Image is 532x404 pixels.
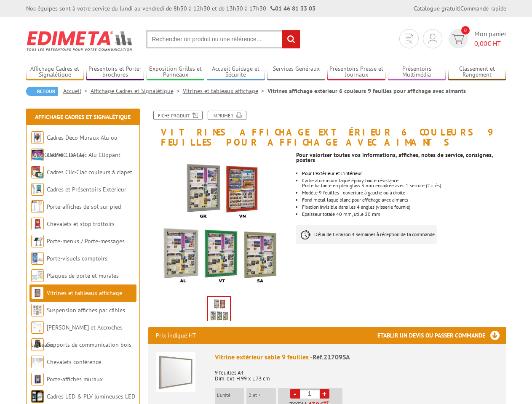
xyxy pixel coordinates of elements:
[296,151,493,164] strong: Pour valoriser toutes vos informations, affiches, notes de service, consignes, posters
[302,205,506,210] li: Fixation invisible dans les 4 angles (visserie fournie)
[47,255,107,262] a: Porte-visuels comptoirs
[47,203,121,210] a: Porte-affiches de sol sur pied
[47,289,122,297] a: Vitrines et tableaux affichage
[31,324,123,348] a: [PERSON_NAME] et Accroches tableaux
[207,65,265,79] a: Accueil Guidage et Sécurité
[156,352,195,392] img: Vitrine extérieur sable 9 feuilles
[47,151,120,159] a: Cadres Clic-Clac Alu Clippant
[446,29,506,48] a: devis rapide 0 Mon panier 0,00€ HT
[215,364,499,382] p: 9 feuilles A4 Dim. ext. H 99 x L 73 cm
[217,392,244,398] p: L'unité
[147,65,205,79] a: Exposition Grilles et Panneaux
[142,111,513,147] h1: Vitrines affichage extérieur 6 couleurs 9 feuilles pour affichage avec aimants
[302,178,506,188] li: Cadre aluminium laqué époxy haute résistance Porte battante en plexiglass 3 mm encadrée avec 1 se...
[35,113,131,121] a: Affichage Cadres et Signalétique
[270,5,315,12] strong: 01 46 81 33 03
[31,321,44,334] img: Cimaises et Accroches tableaux
[47,186,126,193] a: Cadres et Présentoirs Extérieur
[153,111,203,120] a: Fiche produit
[296,225,437,244] p: Délai de livraison 4 semaines à réception de la commande
[448,65,506,79] a: Classement et Rangement
[208,297,230,323] img: vitrines_exterieur_12_feuilles_fond_blanc_pour_aimants.png
[302,212,506,217] li: Epaisseur totale 40 mm, utile 20 mm
[26,65,84,79] a: Affichage Cadres et Signalétique
[377,327,506,344] h3: Etablir un devis ou passer commande
[31,166,44,178] img: Cadres Clic-Clac couleurs à clapet
[290,389,300,399] a: -
[91,87,183,95] a: Affichage Cadres et Signalétique
[31,218,44,230] img: Chevalets et stop trottoirs
[388,65,446,79] a: Présentoirs Multimédia
[31,287,44,299] img: Vitrines et tableaux affichage
[26,4,315,13] div: Nos équipes sont à votre service du lundi au vendredi de 8h30 à 12h30 et de 13h30 à 17h30
[249,392,276,398] p: 2 et +
[47,168,132,176] a: Cadres Clic-Clac couleurs à clapet
[267,87,466,95] li: Vitrines affichage extérieur 6 couleurs 9 feuilles pour affichage avec aimants
[267,65,325,79] a: Services Généraux
[474,29,506,48] span: Mon panier
[47,393,135,400] a: Cadres LED & PLV lumineuses LED
[31,235,44,247] img: Porte-menus / Porte-messages
[86,65,144,79] a: Présentoirs et Porte-brochures
[460,5,506,12] a: Commande rapide
[31,390,44,403] img: Cadres LED & PLV lumineuses LED
[31,134,118,159] a: Cadres Deco Muraux Alu ou [GEOGRAPHIC_DATA]
[327,65,385,79] a: Présentoirs Presse et Journaux
[183,87,267,95] a: Vitrines et tableaux affichage
[313,353,350,361] span: Réf.21709SA
[414,5,459,12] a: Catalogue gratuit
[405,34,413,44] img: devis rapide
[31,252,44,265] img: Porte-visuels comptoirs
[31,373,44,385] img: Porte-affiches muraux
[320,389,329,399] a: +
[302,170,362,176] font: Pour l'extérieur et l'intérieur
[156,327,196,344] p: Prix indiqué HT
[31,183,44,196] img: Cadres et Présentoirs Extérieur
[47,341,131,348] a: Supports de communication bois
[302,190,506,195] li: Modèle 9 feuilles : ouverture à gauche ou à droite
[146,30,300,48] input: Rechercher un produit ou une référence...
[215,352,499,362] div: Vitrine extérieur sable 9 feuilles -
[26,87,58,96] a: Retour
[47,358,101,366] a: Chevalets conférence
[47,375,103,383] a: Porte-affiches muraux
[474,39,487,48] span: 0,00
[31,356,44,368] img: Chevalets conférence
[302,197,506,202] li: Fond métal laqué blanc pour affichage avec aimants
[47,272,119,279] a: Plaques de porte et murales
[31,304,44,316] img: Suspension affiches par câbles
[414,4,506,13] div: |
[63,87,91,95] a: Accueil
[148,151,290,293] img: vitrines_exterieur_12_feuilles_fond_blanc_pour_aimants.png
[461,26,470,35] span: 0
[428,34,437,44] img: devis rapide
[474,39,506,48] span: € HT
[26,25,134,56] img: Edimeta
[47,220,115,228] a: Chevalets et stop trottoirs
[208,111,246,120] a: Imprimer
[31,131,44,144] img: Cadres Deco Muraux Alu ou Bois
[31,269,44,282] img: Plaques de porte et murales
[47,237,125,245] a: Porte-menus / Porte-messages
[31,200,44,213] img: Porte-affiches de sol sur pied
[47,306,125,314] a: Suspension affiches par câbles
[452,34,464,44] img: devis rapide
[282,30,300,48] input: rechercher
